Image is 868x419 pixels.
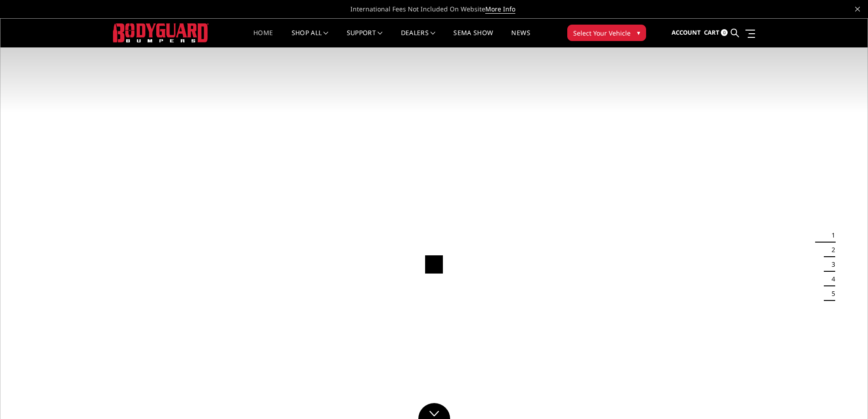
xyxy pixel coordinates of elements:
a: Cart 0 [704,21,728,45]
a: shop all [292,30,329,47]
a: Dealers [401,30,436,47]
button: 4 of 5 [826,272,835,286]
a: News [511,30,530,47]
a: Click to Down [418,403,450,419]
span: Select Your Vehicle [573,28,631,38]
img: BODYGUARD BUMPERS [113,23,209,42]
a: SEMA Show [453,30,493,47]
span: Cart [704,28,719,36]
a: Support [347,30,383,47]
button: 2 of 5 [826,243,835,257]
span: ▾ [637,28,640,37]
a: More Info [485,5,515,14]
button: 1 of 5 [826,228,835,243]
button: 3 of 5 [826,257,835,272]
a: Home [253,30,273,47]
span: Account [672,28,701,36]
button: Select Your Vehicle [567,25,646,41]
span: 0 [721,29,728,36]
a: Account [672,21,701,45]
button: 5 of 5 [826,286,835,301]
